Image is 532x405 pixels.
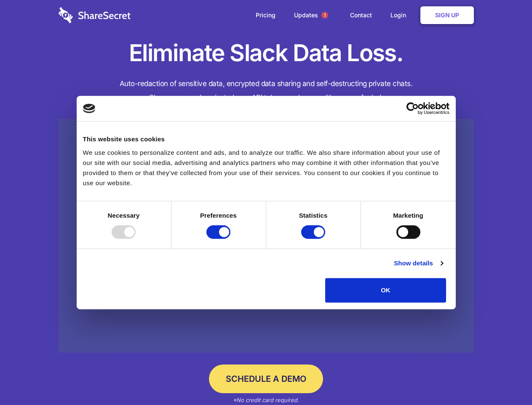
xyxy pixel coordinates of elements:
img: logo-wordmark-white-trans-d4663122ce5f474addd5e946df7df03e33cb6a1c49d2221995e7729f52c070b2.svg [59,7,131,23]
h4: Auto-redaction of sensitive data, encrypted data sharing and self-destructing private chats. Shar... [59,77,474,105]
h1: Eliminate Slack Data Loss. [59,38,474,68]
a: Sign Up [420,6,474,24]
img: logo [83,104,96,113]
a: Contact [342,2,380,28]
a: Schedule a Demo [209,364,323,393]
a: Usercentrics Cookiebot - opens in a new window [376,102,449,115]
strong: Marketing [393,212,423,219]
div: We use cookies to personalize content and ads, and to analyze our traffic. We also share informat... [83,148,449,188]
div: This website uses cookies [83,134,449,144]
strong: Necessary [108,212,140,219]
a: Login [382,2,419,28]
em: *No credit card required. [233,397,299,403]
button: OK [325,278,446,302]
a: Show details [394,258,443,268]
a: Wistia video thumbnail [59,119,474,353]
span: 1 [321,12,328,19]
a: Pricing [247,2,284,28]
strong: Statistics [299,212,328,219]
strong: Preferences [200,212,237,219]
